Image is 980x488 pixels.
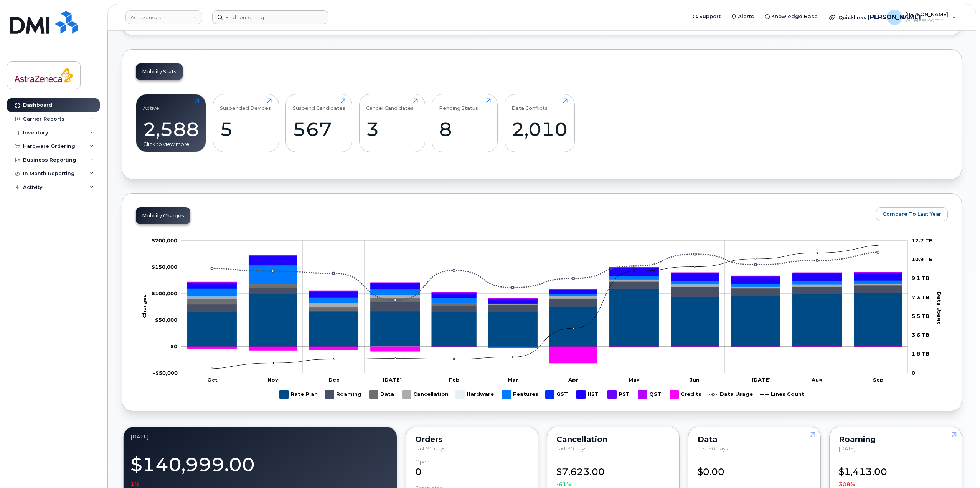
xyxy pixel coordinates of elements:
[556,445,586,452] span: Last 90 days
[370,387,395,402] g: Data
[876,207,948,221] button: Compare To Last Year
[936,291,942,324] tspan: Data Usage
[760,387,804,402] g: Lines Count
[170,343,177,349] tspan: $0
[153,370,178,376] g: $0
[415,436,529,442] div: Orders
[207,377,218,383] tspan: Oct
[328,377,340,383] tspan: Dec
[439,98,478,111] div: Pending Status
[698,445,728,452] span: Last 90 days
[709,387,753,402] g: Data Usage
[152,264,177,270] g: $0
[280,387,318,402] g: Rate Plan
[687,9,726,24] a: Support
[608,387,631,402] g: PST
[839,436,952,442] div: Roaming
[143,118,199,141] div: 2,588
[912,237,933,243] tspan: 12.7 TB
[568,377,578,383] tspan: Apr
[698,436,811,442] div: Data
[905,11,948,17] span: [PERSON_NAME]
[130,480,139,488] span: 1%
[220,118,272,141] div: 5
[556,480,571,488] span: -61%
[738,13,754,20] span: Alerts
[912,370,915,376] tspan: 0
[868,13,921,22] span: [PERSON_NAME]
[415,459,529,479] div: 0
[143,141,199,148] div: Click to view more
[912,294,929,300] tspan: 7.3 TB
[912,351,929,357] tspan: 1.8 TB
[212,10,328,24] input: Find something...
[883,210,941,218] span: Compare To Last Year
[293,118,345,141] div: 567
[152,237,177,243] tspan: $200,000
[881,10,962,25] div: Jamal Abdi
[130,434,390,440] div: September 2025
[824,10,880,25] div: Quicklinks
[293,98,345,111] div: Suspend Candidates
[152,237,177,243] g: $0
[141,294,147,318] tspan: Charges
[511,98,548,111] div: Data Conflicts
[577,387,600,402] g: HST
[143,98,159,111] div: Active
[838,14,866,20] span: Quicklinks
[155,317,177,323] tspan: $50,000
[456,387,495,402] g: Hardware
[839,445,855,452] span: [DATE]
[153,370,178,376] tspan: -$50,000
[366,98,414,111] div: Cancel Candidates
[220,98,271,111] div: Suspended Devices
[912,313,929,319] tspan: 5.5 TB
[187,281,902,312] g: Roaming
[187,256,902,303] g: HST
[415,445,445,452] span: Last 90 days
[130,449,390,488] div: $140,999.00
[629,377,640,383] tspan: May
[187,289,902,347] g: Rate Plan
[699,13,721,20] span: Support
[152,290,177,296] tspan: $100,000
[811,377,823,383] tspan: Aug
[752,377,771,383] tspan: [DATE]
[912,256,933,262] tspan: 10.9 TB
[155,317,177,323] g: $0
[325,387,362,402] g: Roaming
[912,332,929,338] tspan: 3.6 TB
[366,98,418,147] a: Cancel Candidates3
[698,459,811,479] div: $0.00
[152,264,177,270] tspan: $150,000
[873,377,884,383] tspan: Sep
[366,118,418,141] div: 3
[670,387,701,402] g: Credits
[905,17,948,23] span: Wireless Admin
[511,98,568,147] a: Data Conflicts2,010
[220,98,272,147] a: Suspended Devices5
[759,9,823,24] a: Knowledge Base
[511,118,568,141] div: 2,010
[508,377,518,383] tspan: Mar
[267,377,278,383] tspan: Nov
[415,459,429,465] div: Open
[726,9,759,24] a: Alerts
[912,275,929,281] tspan: 9.1 TB
[439,118,491,141] div: 8
[839,480,855,488] span: 308%
[152,290,177,296] g: $0
[449,377,460,383] tspan: Feb
[502,387,538,402] g: Features
[556,436,670,442] div: Cancellation
[293,98,345,147] a: Suspend Candidates567
[403,387,449,402] g: Cancellation
[690,377,700,383] tspan: Jun
[638,387,662,402] g: QST
[546,387,569,402] g: GST
[125,10,202,24] a: Astrazeneca
[143,98,199,147] a: Active2,588Click to view more
[280,387,804,402] g: Legend
[771,13,818,20] span: Knowledge Base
